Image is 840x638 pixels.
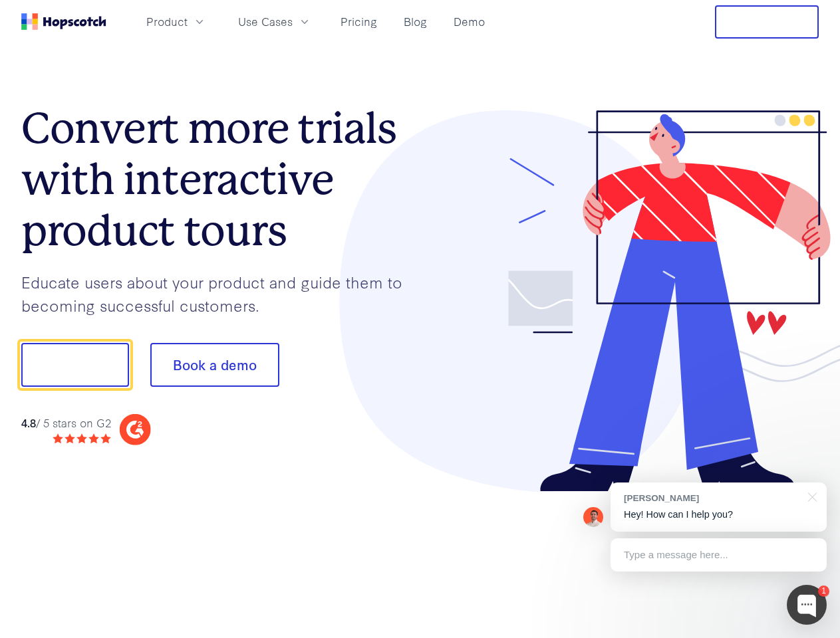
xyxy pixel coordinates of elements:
div: 1 [818,585,829,597]
span: Product [146,13,188,30]
strong: 4.8 [21,415,36,430]
div: Type a message here... [611,538,827,572]
a: Demo [448,11,490,33]
a: Home [21,13,106,30]
h1: Convert more trials with interactive product tours [21,103,420,256]
button: Free Trial [715,5,819,39]
p: Educate users about your product and guide them to becoming successful customers. [21,270,420,316]
span: Use Cases [238,13,293,30]
img: Mark Spera [583,507,603,527]
button: Book a demo [150,343,279,387]
button: Product [138,11,214,33]
button: Show me! [21,343,129,387]
a: Pricing [335,11,382,33]
div: [PERSON_NAME] [624,492,800,504]
button: Use Cases [230,11,319,33]
a: Blog [398,11,432,33]
div: / 5 stars on G2 [21,415,111,431]
p: Hey! How can I help you? [624,508,813,522]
